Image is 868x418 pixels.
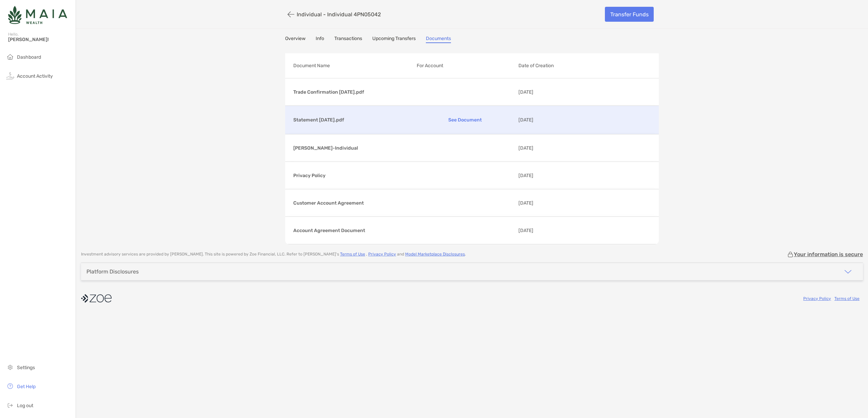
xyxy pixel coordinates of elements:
img: company logo [81,291,112,306]
p: [DATE] [518,144,572,152]
a: Overview [285,36,305,43]
span: Account Activity [17,73,53,79]
p: [DATE] [518,88,572,96]
p: Trade Confirmation [DATE].pdf [293,88,411,96]
p: For Account [417,61,513,70]
p: Individual - Individual 4PN05042 [297,11,381,18]
span: [PERSON_NAME]! [8,37,72,42]
span: Log out [17,403,33,408]
a: Privacy Policy [368,252,396,256]
p: Customer Account Agreement [293,199,411,207]
p: Privacy Policy [293,171,411,180]
img: household icon [6,53,14,61]
img: activity icon [6,72,14,80]
img: logout icon [6,401,14,409]
p: Your information is secure [794,251,863,258]
p: Date of Creation [518,61,626,70]
p: See Document [417,114,513,126]
a: Upcoming Transfers [372,36,416,43]
p: [DATE] [518,199,572,207]
img: Zoe Logo [8,3,67,27]
a: Terms of Use [340,252,365,256]
a: Terms of Use [834,296,860,301]
a: Model Marketplace Disclosures [405,252,465,256]
p: [DATE] [518,116,572,124]
a: Info [316,36,324,43]
p: [DATE] [518,171,572,180]
a: Privacy Policy [803,296,831,301]
a: Transactions [334,36,362,43]
img: icon arrow [844,268,852,276]
a: Transfer Funds [605,7,654,22]
p: Investment advisory services are provided by [PERSON_NAME] . This site is powered by Zoe Financia... [81,252,466,257]
p: Account Agreement Document [293,226,411,235]
p: [PERSON_NAME]-Individual [293,144,411,152]
a: Documents [426,36,451,43]
div: Platform Disclosures [86,268,139,275]
p: [DATE] [518,226,572,235]
img: settings icon [6,363,14,371]
p: Document Name [293,61,411,70]
p: Statement [DATE].pdf [293,116,411,124]
span: Dashboard [17,54,41,60]
span: Settings [17,365,35,370]
span: Get Help [17,384,36,389]
img: get-help icon [6,382,14,390]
